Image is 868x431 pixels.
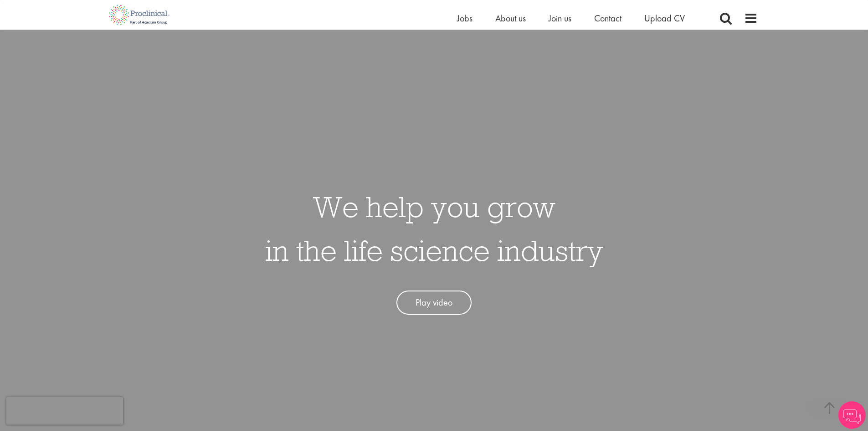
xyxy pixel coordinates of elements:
a: Contact [594,12,621,24]
img: Chatbot [838,401,866,429]
a: Play video [396,291,472,315]
h1: We help you grow in the life science industry [265,185,603,272]
a: About us [495,12,526,24]
a: Join us [549,12,571,24]
a: Jobs [457,12,473,24]
a: Upload CV [644,12,685,24]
